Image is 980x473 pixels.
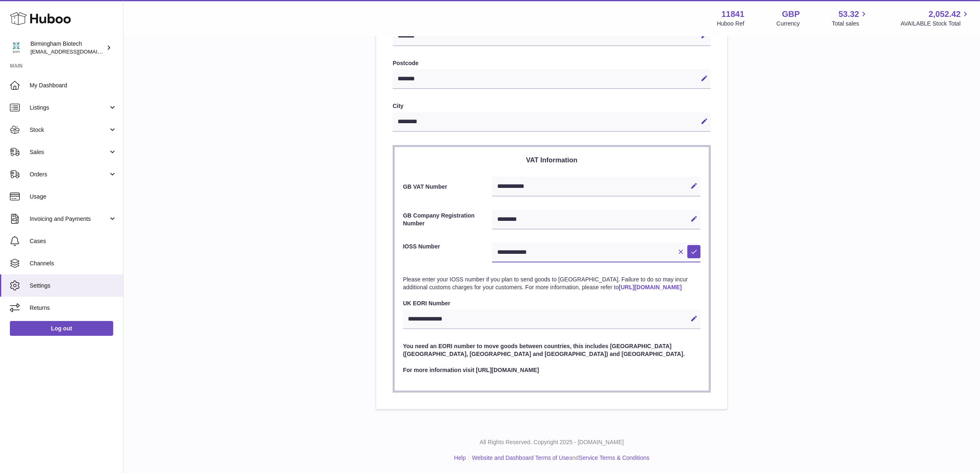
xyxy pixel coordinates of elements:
[30,193,117,201] span: Usage
[30,82,117,89] span: My Dashboard
[832,20,868,28] span: Total sales
[832,9,868,28] a: 53.32 Total sales
[777,20,800,28] div: Currency
[403,243,492,260] label: IOSS Number
[403,183,492,191] label: GB VAT Number
[838,9,859,20] span: 53.32
[30,237,117,245] span: Cases
[717,20,745,28] div: Huboo Ref
[393,102,711,110] label: City
[130,438,973,446] p: All Rights Reserved. Copyright 2025 - [DOMAIN_NAME]
[393,59,711,67] label: Postcode
[403,155,701,164] h3: VAT Information
[10,321,113,336] a: Log out
[469,454,649,462] li: and
[619,284,682,290] a: [URL][DOMAIN_NAME]
[30,148,108,156] span: Sales
[403,276,701,291] p: Please enter your IOSS number if you plan to send goods to [GEOGRAPHIC_DATA]. Failure to do so ma...
[929,9,961,20] span: 2,052.42
[30,126,108,134] span: Stock
[722,9,745,20] strong: 11841
[901,9,970,28] a: 2,052.42 AVAILABLE Stock Total
[30,215,108,223] span: Invoicing and Payments
[403,366,701,374] p: For more information visit [URL][DOMAIN_NAME]
[30,40,105,56] div: Birmingham Biotech
[403,342,701,358] p: You need an EORI number to move goods between countries, this includes [GEOGRAPHIC_DATA] ([GEOGRA...
[30,171,108,178] span: Orders
[30,48,121,55] span: [EMAIL_ADDRESS][DOMAIN_NAME]
[901,20,970,28] span: AVAILABLE Stock Total
[30,304,117,312] span: Returns
[10,42,22,54] img: internalAdmin-11841@internal.huboo.com
[782,9,800,20] strong: GBP
[403,300,701,307] label: UK EORI Number
[30,282,117,290] span: Settings
[472,454,569,461] a: Website and Dashboard Terms of Use
[30,104,108,112] span: Listings
[579,454,649,461] a: Service Terms & Conditions
[454,454,466,461] a: Help
[403,212,492,227] label: GB Company Registration Number
[30,260,117,267] span: Channels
